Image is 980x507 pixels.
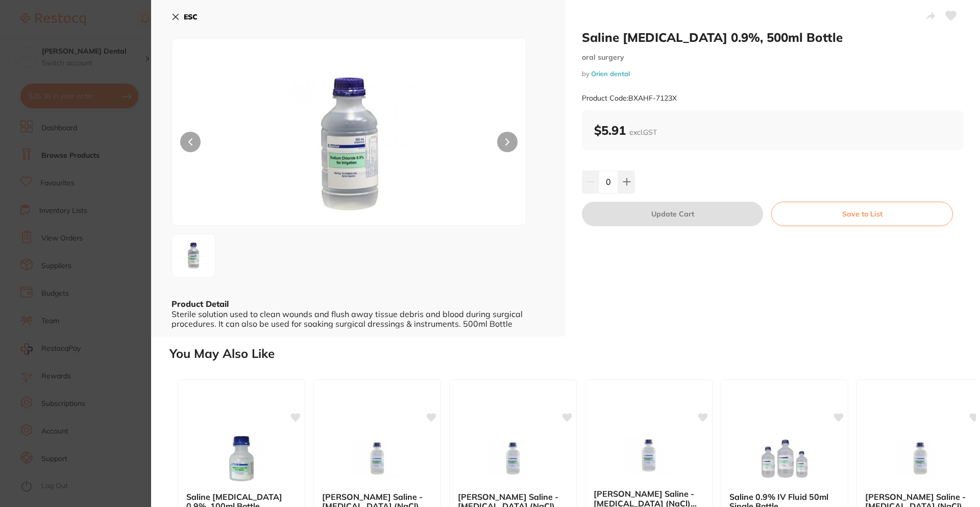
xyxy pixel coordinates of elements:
[594,123,657,138] b: $5.91
[582,94,677,103] small: Product Code: BXAHF-7123X
[208,433,275,484] img: Saline Sodium Chloride 0.9%, 100ml Bottle
[480,433,546,484] img: Baxter Saline - Sodium Chloride (NaCl) 0.9% - 1L-Bottle--Each
[887,433,953,484] img: Baxter Saline - Sodium Chloride (NaCl) 0.9% - 1L-Bag--Each
[582,202,763,226] button: Update Cart
[184,12,198,21] b: ESC
[629,128,657,137] span: excl. GST
[616,430,682,481] img: Baxter Saline - Sodium Chloride (NaCl) 0.9%
[582,70,964,78] small: by
[344,433,410,484] img: Baxter Saline - Sodium Chloride (NaCl) 0.9% - 500ml-Bottle--Each
[169,347,976,361] h2: You May Also Like
[771,202,953,226] button: Save to List
[171,299,229,309] b: Product Detail
[243,64,455,225] img: XzEzLWpwZw
[751,433,818,484] img: Saline 0.9% IV Fluid 50ml Single Bottle Sodium Chloride
[591,69,630,78] a: Orien dental
[175,236,212,276] img: XzEzLWpwZw
[582,53,964,62] small: oral surgery
[171,309,545,328] div: Sterile solution used to clean wounds and flush away tissue debris and blood during surgical proc...
[582,30,964,45] h2: Saline [MEDICAL_DATA] 0.9%, 500ml Bottle
[171,8,198,26] button: ESC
